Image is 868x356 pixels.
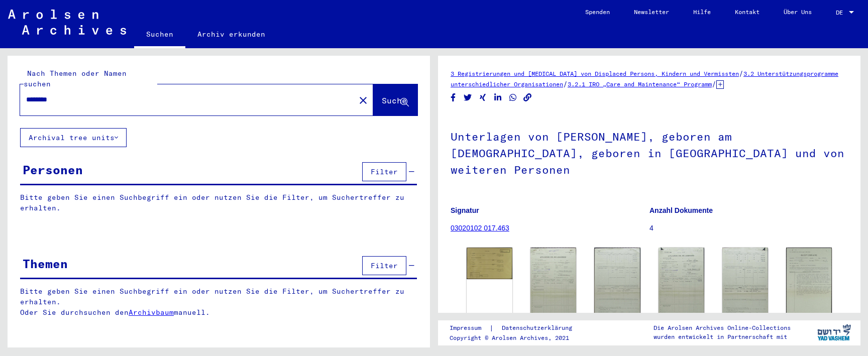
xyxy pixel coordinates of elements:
[649,223,848,233] p: 4
[382,95,407,105] span: Suche
[362,162,406,181] button: Filter
[451,206,479,214] b: Signatur
[371,261,398,270] span: Filter
[134,22,185,48] a: Suchen
[20,286,417,318] p: Bitte geben Sie einen Suchbegriff ein oder nutzen Sie die Filter, um Suchertreffer zu erhalten. O...
[448,91,459,104] button: Share on Facebook
[23,161,83,179] div: Personen
[563,79,568,88] span: /
[129,308,174,317] a: Archivbaum
[836,9,847,16] span: DE
[493,91,503,104] button: Share on LinkedIn
[739,69,743,78] span: /
[371,167,398,176] span: Filter
[451,113,848,191] h1: Unterlagen von [PERSON_NAME], geboren am [DEMOGRAPHIC_DATA], geboren in [GEOGRAPHIC_DATA] und von...
[373,84,417,115] button: Suche
[568,80,712,88] a: 3.2.1 IRO „Care and Maintenance“ Programm
[522,91,533,104] button: Copy link
[353,90,373,110] button: Clear
[8,10,126,35] img: Arolsen_neg.svg
[450,323,489,333] a: Impressum
[712,79,716,88] span: /
[357,94,369,106] mat-icon: close
[815,320,853,345] img: yv_logo.png
[463,91,473,104] button: Share on Twitter
[654,323,791,332] p: Die Arolsen Archives Online-Collections
[20,192,417,213] p: Bitte geben Sie einen Suchbegriff ein oder nutzen Sie die Filter, um Suchertreffer zu erhalten.
[786,248,832,321] img: 001.jpg
[20,128,127,147] button: Archival tree units
[185,22,277,46] a: Archiv erkunden
[508,91,518,104] button: Share on WhatsApp
[451,70,739,77] a: 3 Registrierungen und [MEDICAL_DATA] von Displaced Persons, Kindern und Vermissten
[478,91,488,104] button: Share on Xing
[451,224,509,232] a: 03020102 017.463
[450,323,584,333] div: |
[362,256,406,275] button: Filter
[494,323,584,333] a: Datenschutzerklärung
[24,69,127,88] mat-label: Nach Themen oder Namen suchen
[23,255,68,273] div: Themen
[450,333,584,342] p: Copyright © Arolsen Archives, 2021
[467,248,512,279] img: 001.jpg
[649,206,713,214] b: Anzahl Dokumente
[654,332,791,341] p: wurden entwickelt in Partnerschaft mit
